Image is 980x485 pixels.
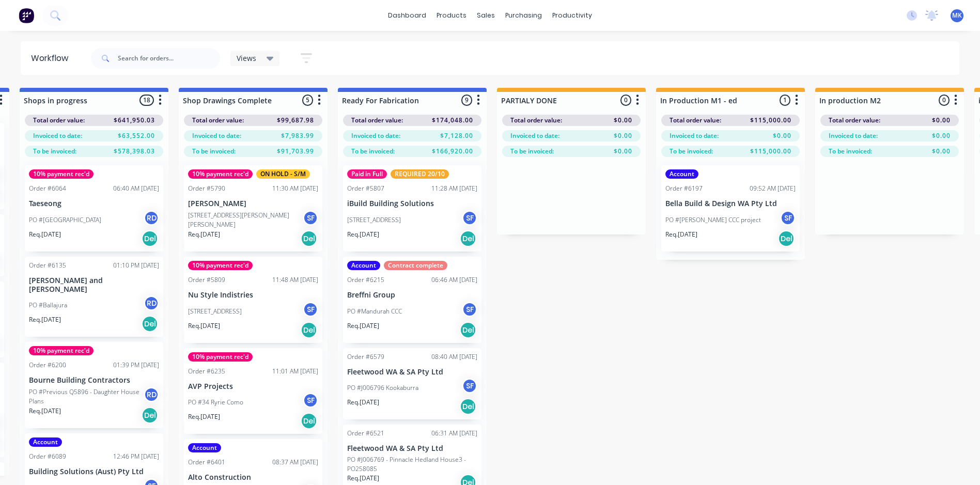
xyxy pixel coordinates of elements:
div: 10% payment rec'd [188,169,253,179]
span: Invoiced to date: [670,131,719,140]
div: Del [301,322,317,338]
p: Req. [DATE] [188,321,220,331]
p: [STREET_ADDRESS] [188,307,242,316]
span: Total order value: [33,116,85,125]
div: RD [144,210,159,226]
p: Fleetwood WA & SA Pty Ltd [347,368,477,377]
span: $115,000.00 [750,116,791,125]
div: Order #613501:10 PM [DATE][PERSON_NAME] and [PERSON_NAME]PO #BallajuraRDReq.[DATE]Del [25,257,163,337]
div: Order #6579 [347,352,384,362]
span: Total order value: [351,116,403,125]
p: Req. [DATE] [29,406,61,416]
div: 10% payment rec'd [29,169,94,179]
span: To be invoiced: [670,147,713,156]
span: Total order value: [192,116,244,125]
span: $63,552.00 [118,131,155,140]
span: $7,128.00 [440,131,473,140]
div: RD [144,295,159,311]
span: Invoiced to date: [510,131,559,140]
span: $99,687.98 [277,116,314,125]
div: 11:28 AM [DATE] [431,184,477,193]
div: Order #5807 [347,184,384,193]
div: REQUIRED 20/10 [391,169,449,179]
p: Req. [DATE] [188,412,220,421]
div: Del [301,230,317,247]
div: Account [347,261,380,270]
div: Order #6521 [347,429,384,438]
div: Contract complete [384,261,447,270]
div: 11:48 AM [DATE] [272,275,318,285]
input: Search for orders... [118,48,220,69]
div: Order #5809 [188,275,225,285]
div: 06:31 AM [DATE] [431,429,477,438]
span: Views [237,53,256,64]
div: Order #6089 [29,452,66,461]
div: 10% payment rec'dOrder #620001:39 PM [DATE]Bourne Building ContractorsPO #Previous Q5896 - Daught... [25,342,163,428]
p: [PERSON_NAME] and [PERSON_NAME] [29,276,159,294]
div: Order #6135 [29,261,66,270]
div: Order #6235 [188,367,225,376]
p: Req. [DATE] [347,474,379,483]
div: Workflow [31,52,73,65]
span: Invoiced to date: [33,131,82,140]
div: AccountContract completeOrder #621506:46 AM [DATE]Breffni GroupPO #Mandurah CCCSFReq.[DATE]Del [343,257,481,343]
div: ON HOLD - S/M [256,169,310,179]
p: Building Solutions (Aust) Pty Ltd [29,467,159,476]
div: SF [780,210,796,226]
div: Account [29,437,62,447]
div: products [431,8,472,23]
span: Total order value: [670,116,721,125]
span: $578,398.03 [114,147,155,156]
div: Order #6064 [29,184,66,193]
p: Req. [DATE] [347,398,379,407]
div: AccountOrder #619709:52 AM [DATE]Bella Build & Design WA Pty LtdPO #[PERSON_NAME] CCC projectSFRe... [661,165,800,252]
p: PO #Mandurah CCC [347,307,402,316]
div: Order #5790 [188,184,225,193]
span: $0.00 [614,116,632,125]
div: Account [665,169,698,179]
span: $174,048.00 [432,116,473,125]
div: Paid in Full [347,169,387,179]
div: SF [462,302,477,317]
p: Req. [DATE] [29,315,61,324]
div: 10% payment rec'd [29,346,94,355]
span: To be invoiced: [192,147,236,156]
span: $0.00 [614,147,632,156]
p: Req. [DATE] [347,321,379,331]
span: $0.00 [932,131,951,140]
span: $7,983.99 [281,131,314,140]
p: PO #Ballajura [29,301,67,310]
a: dashboard [383,8,431,23]
div: Account [188,443,221,452]
p: [PERSON_NAME] [188,199,318,208]
span: $0.00 [614,131,632,140]
div: Order #6200 [29,361,66,370]
div: Order #6215 [347,275,384,285]
div: RD [144,387,159,402]
div: SF [462,210,477,226]
span: Invoiced to date: [351,131,400,140]
div: Del [460,322,476,338]
p: Alto Construction [188,473,318,482]
div: 10% payment rec'dOrder #623511:01 AM [DATE]AVP ProjectsPO #34 Ryrie ComoSFReq.[DATE]Del [184,348,322,434]
div: SF [303,302,318,317]
p: PO #[GEOGRAPHIC_DATA] [29,215,101,225]
div: Del [142,316,158,332]
span: To be invoiced: [351,147,395,156]
p: PO #[PERSON_NAME] CCC project [665,215,761,225]
span: Total order value: [829,116,880,125]
p: AVP Projects [188,382,318,391]
div: sales [472,8,500,23]
div: 10% payment rec'd [188,352,253,362]
p: PO #Previous Q5896 - Daughter House Plans [29,387,144,406]
div: 12:46 PM [DATE] [113,452,159,461]
span: To be invoiced: [829,147,872,156]
span: $166,920.00 [432,147,473,156]
div: Del [460,230,476,247]
div: 09:52 AM [DATE] [750,184,796,193]
div: 06:40 AM [DATE] [113,184,159,193]
span: $641,950.03 [114,116,155,125]
img: Factory [19,8,34,23]
span: $91,703.99 [277,147,314,156]
div: Del [460,398,476,415]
